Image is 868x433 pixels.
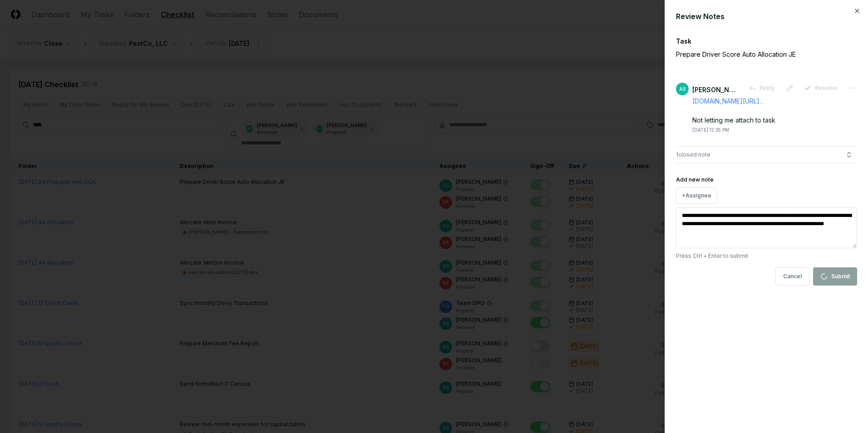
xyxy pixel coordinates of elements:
[692,127,729,133] div: [DATE] 12:35 PM
[679,86,686,93] span: AS
[676,151,710,159] span: 1 closed note
[676,11,857,22] div: Review Notes
[743,80,780,96] button: Reply
[815,84,837,92] span: Resolve
[692,97,764,105] a: [DOMAIN_NAME][URL]…
[676,36,857,46] div: Task
[676,187,717,204] button: +Assignee
[692,85,738,94] div: [PERSON_NAME]
[676,49,826,59] p: Prepare Driver Score Auto Allocation JE
[799,80,843,96] button: Resolve
[775,267,809,285] button: Cancel
[676,176,714,183] label: Add new note
[676,252,857,260] p: Press Ctrl + Enter to submit
[692,96,857,125] div: Not letting me attach to task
